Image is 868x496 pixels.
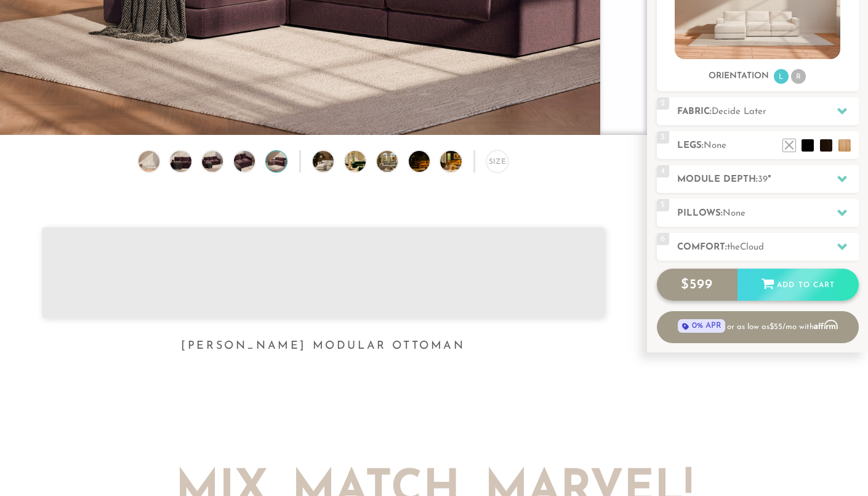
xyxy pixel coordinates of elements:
[723,209,745,218] span: None
[232,151,257,172] img: Landon Modular Ottoman no legs 4
[440,151,478,172] img: DreamSofa Modular Sofa & Sectional Video Presentation 5
[264,151,289,172] img: Landon Modular Ottoman no legs 5
[345,151,382,172] img: DreamSofa Modular Sofa & Sectional Video Presentation 2
[677,139,859,153] h2: Legs:
[774,69,789,84] li: L
[657,97,669,110] span: 2
[677,105,859,119] h2: Fabric:
[657,165,669,177] span: 4
[791,69,806,84] li: R
[677,240,859,254] h2: Comfort:
[727,243,740,252] span: the
[677,206,859,221] h2: Pillows:
[758,175,768,184] span: 39
[486,150,508,173] div: Size
[657,131,669,144] span: 3
[770,323,782,331] span: $55
[689,278,713,292] span: 599
[704,141,726,150] span: None
[657,311,859,343] a: 0% APRor as low as $55/mo with Affirm - Learn more about Affirm Financing (opens in modal)
[814,320,837,330] span: Affirm
[657,269,737,302] div: $
[200,151,225,172] img: Landon Modular Ottoman no legs 3
[168,151,193,172] img: Landon Modular Ottoman no legs 2
[709,71,769,82] h3: Orientation
[678,319,725,333] span: 0% APR
[377,151,414,172] img: DreamSofa Modular Sofa & Sectional Video Presentation 3
[737,269,859,302] div: Add to Cart
[657,199,669,211] span: 5
[712,107,766,116] span: Decide Later
[740,243,764,252] span: Cloud
[677,173,859,187] h2: Module Depth: "
[816,441,859,487] iframe: Chat
[409,151,446,172] img: DreamSofa Modular Sofa & Sectional Video Presentation 4
[657,233,669,245] span: 6
[136,151,161,172] img: Landon Modular Ottoman no legs 1
[313,151,350,172] img: DreamSofa Modular Sofa & Sectional Video Presentation 1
